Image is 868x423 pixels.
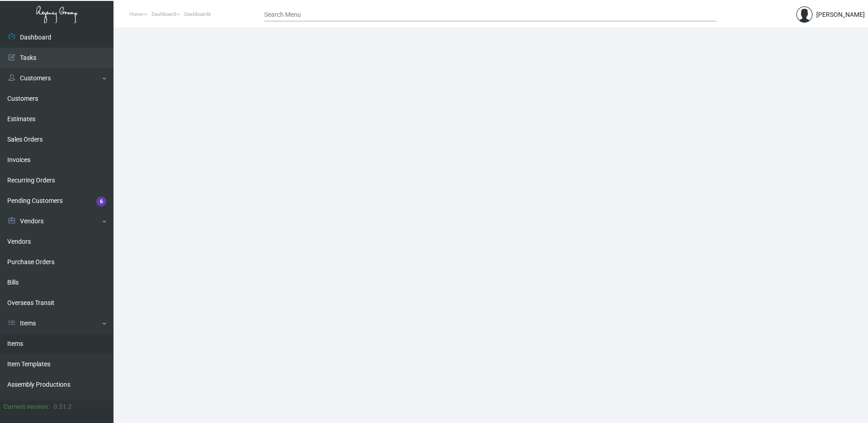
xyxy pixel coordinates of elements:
[796,6,813,23] img: admin@bootstrapmaster.com
[4,402,50,412] div: Current version:
[54,402,72,412] div: 0.51.2
[184,11,211,17] span: Dashboards
[129,11,143,17] span: Home
[152,11,176,17] span: Dashboard
[816,10,865,20] div: [PERSON_NAME]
